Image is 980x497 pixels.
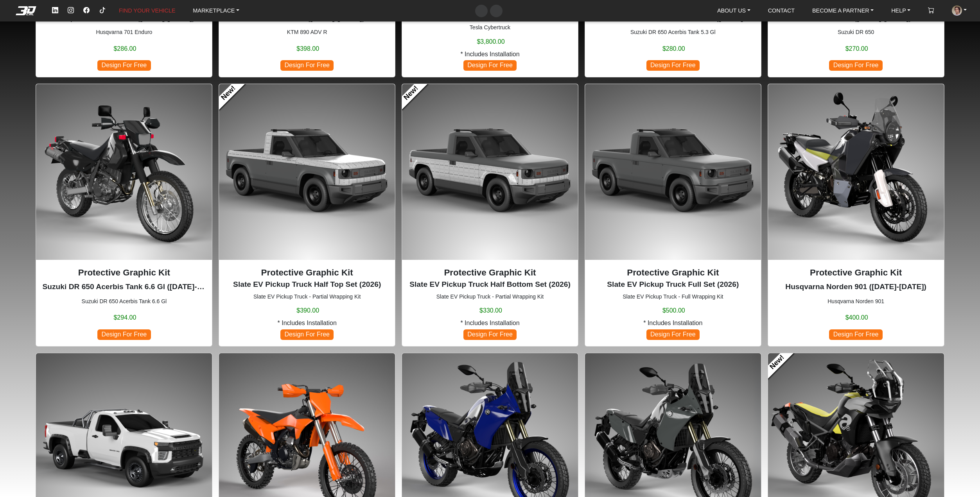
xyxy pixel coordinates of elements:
[774,281,938,293] p: Husqvarna Norden 901 (2021-2024)
[585,84,761,260] img: EV Pickup Truck Full Set2026
[477,37,504,46] span: $3,800.00
[479,306,502,315] span: $330.00
[774,297,938,306] small: Husqvarna Norden 901
[774,28,938,36] small: Suzuki DR 650
[296,306,319,315] span: $390.00
[42,281,206,293] p: Suzuki DR 650 Acerbis Tank 6.6 Gl (1996-2024)
[97,60,151,71] span: Design For Free
[463,60,517,71] span: Design For Free
[296,44,319,54] span: $398.00
[662,306,685,315] span: $500.00
[768,84,944,260] img: Norden 901null2021-2024
[646,60,700,71] span: Design For Free
[714,4,754,17] a: ABOUT US
[190,4,242,17] a: MARKETPLACE
[116,4,178,17] a: FIND YOUR VEHICLE
[829,60,882,71] span: Design For Free
[278,318,337,328] span: * Includes Installation
[219,84,395,347] div: Slate EV Pickup Truck - Partial Wrapping Kit
[97,329,151,340] span: Design For Free
[591,279,755,290] p: Slate EV Pickup Truck Full Set (2026)
[646,329,700,340] span: Design For Free
[408,293,572,301] small: Slate EV Pickup Truck - Partial Wrapping Kit
[460,318,519,328] span: * Includes Installation
[113,313,136,322] span: $294.00
[591,266,755,279] p: Protective Graphic Kit
[829,329,882,340] span: Design For Free
[42,28,206,36] small: Husqvarna 701 Enduro
[761,347,793,378] a: New!
[888,4,914,17] a: HELP
[643,318,702,328] span: * Includes Installation
[463,329,517,340] span: Design For Free
[774,266,938,279] p: Protective Graphic Kit
[36,84,212,347] div: Suzuki DR 650 Acerbis Tank 6.6 Gl
[396,77,427,109] a: New!
[809,4,877,17] a: BECOME A PARTNER
[213,77,244,109] a: New!
[225,279,389,290] p: Slate EV Pickup Truck Half Top Set (2026)
[845,313,868,322] span: $400.00
[408,279,572,290] p: Slate EV Pickup Truck Half Bottom Set (2026)
[42,297,206,306] small: Suzuki DR 650 Acerbis Tank 6.6 Gl
[113,44,136,54] span: $286.00
[845,44,868,54] span: $270.00
[225,266,389,279] p: Protective Graphic Kit
[585,84,761,347] div: Slate EV Pickup Truck - Full Wrapping Kit
[219,84,395,260] img: EV Pickup TruckHalf Top Set2026
[225,28,389,36] small: KTM 890 ADV R
[408,23,572,32] small: Tesla Cybertruck
[591,293,755,301] small: Slate EV Pickup Truck - Full Wrapping Kit
[765,4,798,17] a: CONTACT
[280,329,334,340] span: Design For Free
[460,50,519,59] span: * Includes Installation
[280,60,334,71] span: Design For Free
[36,84,212,260] img: DR 650Acerbis Tank 6.6 Gl1996-2024
[402,84,578,260] img: EV Pickup TruckHalf Bottom Set2026
[408,266,572,279] p: Protective Graphic Kit
[42,266,206,279] p: Protective Graphic Kit
[402,84,578,347] div: Slate EV Pickup Truck - Partial Wrapping Kit
[768,84,944,347] div: Husqvarna Norden 901
[662,44,685,54] span: $280.00
[225,293,389,301] small: Slate EV Pickup Truck - Partial Wrapping Kit
[591,28,755,36] small: Suzuki DR 650 Acerbis Tank 5.3 Gl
